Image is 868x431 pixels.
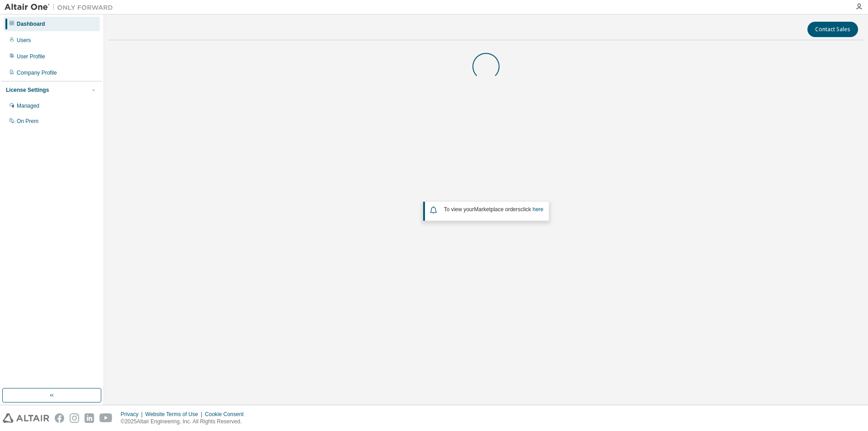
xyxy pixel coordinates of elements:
[474,206,521,213] em: Marketplace orders
[3,413,49,423] img: altair_logo.svg
[17,102,39,109] div: Managed
[17,118,38,125] div: On Prem
[85,413,94,423] img: linkedin.svg
[99,413,113,423] img: youtube.svg
[17,53,45,60] div: User Profile
[55,413,64,423] img: facebook.svg
[17,37,31,44] div: Users
[70,413,79,423] img: instagram.svg
[145,411,205,418] div: Website Terms of Use
[17,20,45,28] div: Dashboard
[121,411,145,418] div: Privacy
[807,22,858,37] button: Contact Sales
[5,3,118,12] img: Altair One
[533,206,543,213] a: here
[17,69,57,76] div: Company Profile
[6,86,49,94] div: License Settings
[121,418,249,426] p: © 2025 Altair Engineering, Inc. All Rights Reserved.
[205,411,249,418] div: Cookie Consent
[444,206,543,213] span: To view your click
